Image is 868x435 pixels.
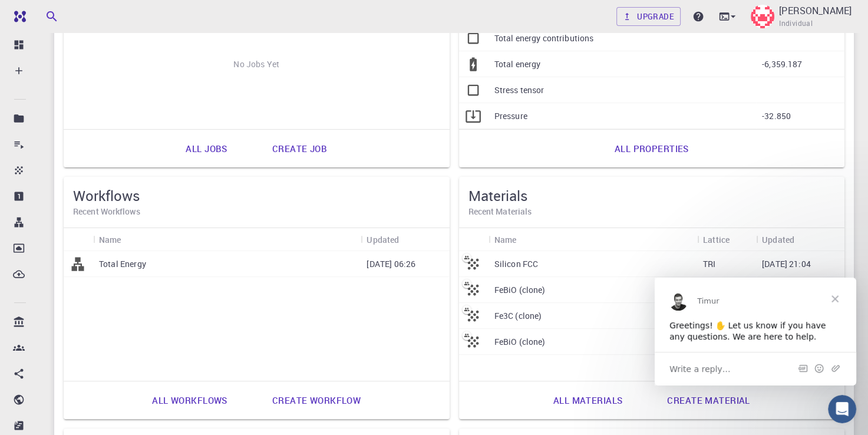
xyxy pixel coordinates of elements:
[494,58,541,70] p: Total energy
[139,386,240,414] a: All workflows
[697,228,756,251] div: Lattice
[494,228,517,251] div: Name
[616,7,681,26] a: Upgrade
[64,228,93,251] div: Icon
[93,228,361,251] div: Name
[99,228,121,251] div: Name
[468,205,836,218] h6: Recent Materials
[361,228,449,251] div: Updated
[494,84,544,96] p: Stress tensor
[655,278,856,385] iframe: Intercom live chat message
[762,58,803,70] p: -6,359.187
[730,230,748,249] button: Sort
[516,230,535,249] button: Sort
[121,230,140,249] button: Sort
[779,4,852,18] p: [PERSON_NAME]
[489,228,697,251] div: Name
[24,8,66,19] span: Support
[367,228,399,251] div: Updated
[468,186,836,205] h5: Materials
[494,258,539,270] p: Silicon FCC
[73,205,440,218] h6: Recent Workflows
[602,134,702,163] a: All properties
[540,386,636,414] a: All materials
[756,228,844,251] div: Updated
[259,134,340,163] a: Create job
[779,18,813,29] span: Individual
[494,284,546,296] p: FeBiO (clone)
[762,110,791,122] p: -32.850
[828,395,856,423] iframe: Intercom live chat
[99,258,146,270] p: Total Energy
[751,5,774,28] img: Dr Anjani Kumar Pandey
[703,228,730,251] div: Lattice
[494,310,542,322] p: Fe3C (clone)
[459,228,489,251] div: Icon
[399,230,418,249] button: Sort
[173,134,240,163] a: All jobs
[259,386,374,414] a: Create workflow
[762,258,811,270] p: [DATE] 21:04
[494,110,527,122] p: Pressure
[9,11,26,22] img: logo
[762,228,794,251] div: Updated
[654,386,763,414] a: Create material
[494,336,546,348] p: FeBiO (clone)
[794,230,813,249] button: Sort
[367,258,415,270] p: [DATE] 06:26
[494,32,594,44] p: Total energy contributions
[73,186,440,205] h5: Workflows
[703,258,715,270] p: TRI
